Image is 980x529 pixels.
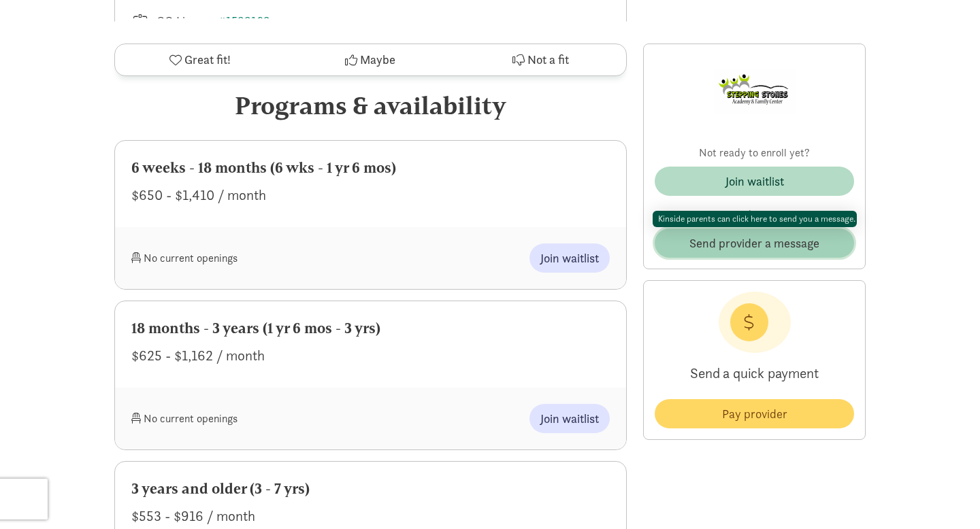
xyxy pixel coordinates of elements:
[655,353,854,394] p: Send a quick payment
[456,44,626,75] button: Not a fit
[655,145,854,161] p: Not ready to enroll yet?
[218,13,269,29] a: #1599162
[157,30,291,44] div: about provider licensing.
[722,405,787,423] span: Pay provider
[184,51,231,69] span: Great fit!
[540,249,599,267] span: Join waitlist
[131,404,371,433] div: No current openings
[131,318,610,339] div: 18 months - 3 years (1 yr 6 mos - 3 yrs)
[655,228,854,258] button: Send provider a message
[131,12,371,44] div: License number
[157,31,199,42] a: Learn more
[658,212,851,226] div: Kinside parents can click here to send you a message.
[540,409,599,428] span: Join waitlist
[131,345,610,366] div: $625 - $1,162 / month
[714,55,796,129] img: Provider logo
[360,51,395,69] span: Maybe
[114,87,627,124] div: Programs & availability
[529,404,610,433] button: Join waitlist
[527,51,569,69] span: Not a fit
[725,172,784,190] div: Join waitlist
[131,243,371,273] div: No current openings
[529,243,610,273] button: Join waitlist
[285,44,455,75] button: Maybe
[115,44,285,75] button: Great fit!
[131,157,610,179] div: 6 weeks - 18 months (6 wks - 1 yr 6 mos)
[131,478,610,500] div: 3 years and older (3 - 7 yrs)
[131,505,610,527] div: $553 - $916 / month
[157,12,291,44] div: CO License:
[655,207,854,223] p: Want to ask a question?
[689,234,819,252] span: Send provider a message
[655,167,854,196] button: Join waitlist
[131,184,610,206] div: $650 - $1,410 / month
